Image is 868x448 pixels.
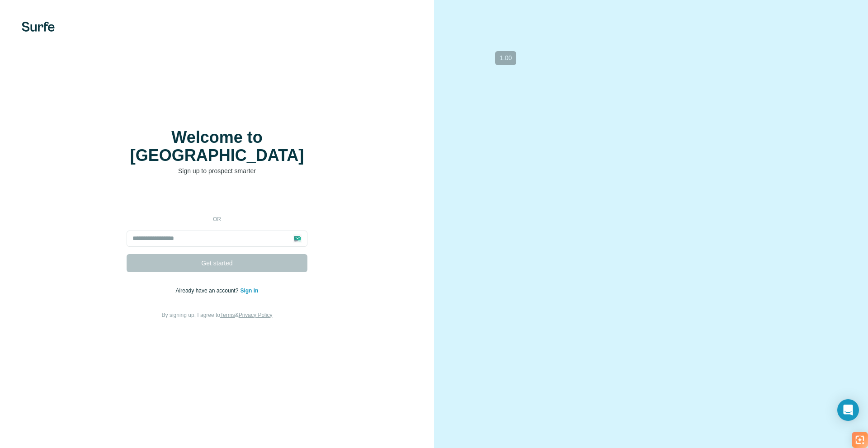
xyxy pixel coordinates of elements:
[837,399,859,421] div: Open Intercom Messenger
[122,189,312,209] iframe: Sign in with Google Button
[220,312,235,318] a: Terms
[127,128,307,165] h1: Welcome to [GEOGRAPHIC_DATA]
[162,312,273,318] span: By signing up, I agree to &
[240,288,258,294] a: Sign in
[22,22,55,32] img: Surfe's logo
[176,288,241,294] span: Already have an account?
[127,166,307,175] p: Sign up to prospect smarter
[239,312,273,318] a: Privacy Policy
[203,215,231,223] p: or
